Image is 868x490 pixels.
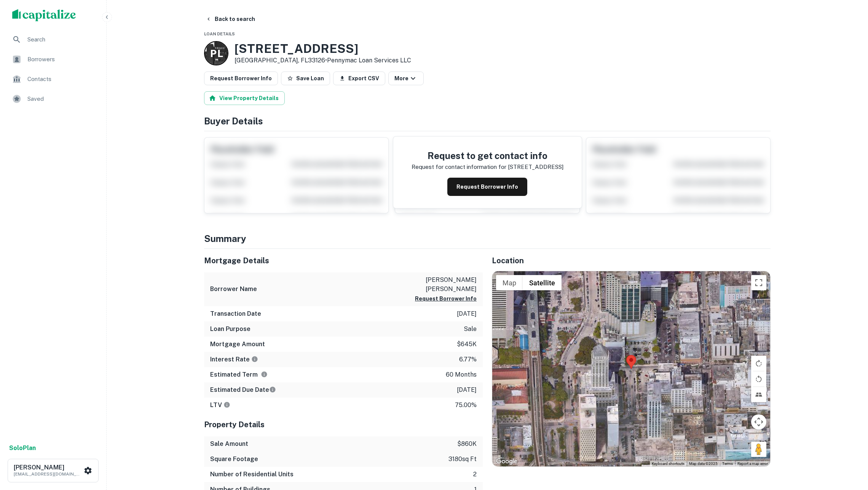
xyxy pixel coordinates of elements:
[751,356,766,371] button: Rotate map clockwise
[210,370,268,379] h6: Estimated Term
[210,309,261,318] h6: Transaction Date
[412,149,563,162] h4: Request to get contact info
[447,178,527,196] button: Request Borrower Info
[751,387,766,402] button: Tilt map
[210,385,276,395] h6: Estimated Due Date
[751,275,766,290] button: Toggle fullscreen view
[235,41,411,56] h3: [STREET_ADDRESS]
[496,275,523,290] button: Show street map
[204,91,285,105] button: View Property Details
[223,401,230,408] svg: LTVs displayed on the website are for informational purposes only and may be reported incorrectly...
[457,340,477,349] p: $645k
[830,429,868,466] iframe: Chat Widget
[455,401,477,410] p: 75.00%
[210,46,222,61] p: P L
[27,94,96,103] span: Saved
[269,386,276,393] svg: Estimate is based on a standard schedule for this type of loan.
[388,72,424,85] button: More
[415,294,477,303] button: Request Borrower Info
[235,56,411,65] p: [GEOGRAPHIC_DATA], FL33126 •
[523,275,562,290] button: Show satellite imagery
[722,461,733,466] a: Terms (opens in new tab)
[27,55,96,64] span: Borrowers
[327,57,411,64] a: Pennymac Loan Services LLC
[6,90,100,108] a: Saved
[457,385,477,395] p: [DATE]
[210,355,258,364] h6: Interest Rate
[6,30,100,49] a: Search
[689,461,718,466] span: Map data ©2025
[333,72,385,85] button: Export CSV
[204,255,483,266] h5: Mortgage Details
[210,340,265,349] h6: Mortgage Amount
[27,35,96,44] span: Search
[473,470,477,479] p: 2
[751,371,766,387] button: Rotate map counterclockwise
[494,457,519,466] img: Google
[210,285,257,294] h6: Borrower Name
[261,371,268,378] svg: Term is based on a standard schedule for this type of loan.
[751,442,766,457] button: Drag Pegman onto the map to open Street View
[281,72,330,85] button: Save Loan
[494,457,519,466] a: Open this area in Google Maps (opens a new window)
[12,9,76,21] img: capitalize-logo.png
[210,325,251,334] h6: Loan Purpose
[737,461,768,466] a: Report a map error
[6,70,100,88] a: Contacts
[27,75,96,84] span: Contacts
[210,470,294,479] h6: Number of Residential Units
[203,12,258,26] button: Back to search
[652,461,685,466] button: Keyboard shortcuts
[210,401,230,410] h6: LTV
[14,465,82,471] h6: [PERSON_NAME]
[204,72,278,85] button: Request Borrower Info
[204,32,235,36] span: Loan Details
[448,455,477,464] p: 3180 sq ft
[457,439,477,449] p: $860k
[8,459,99,482] button: [PERSON_NAME][EMAIL_ADDRESS][DOMAIN_NAME]
[14,471,82,477] p: [EMAIL_ADDRESS][DOMAIN_NAME]
[9,444,36,453] a: SoloPlan
[210,455,258,464] h6: Square Footage
[408,275,477,294] p: [PERSON_NAME] [PERSON_NAME]
[446,370,477,379] p: 60 months
[459,355,477,364] p: 6.77%
[751,414,766,430] button: Map camera controls
[464,325,477,334] p: sale
[251,356,258,363] svg: The interest rates displayed on the website are for informational purposes only and may be report...
[204,114,771,128] h4: Buyer Details
[457,309,477,318] p: [DATE]
[412,162,506,172] p: Request for contact information for
[508,162,563,172] p: [STREET_ADDRESS]
[204,419,483,430] h5: Property Details
[9,444,36,452] strong: Solo Plan
[204,232,771,245] h4: Summary
[492,255,771,266] h5: Location
[210,439,248,449] h6: Sale Amount
[6,50,100,68] a: Borrowers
